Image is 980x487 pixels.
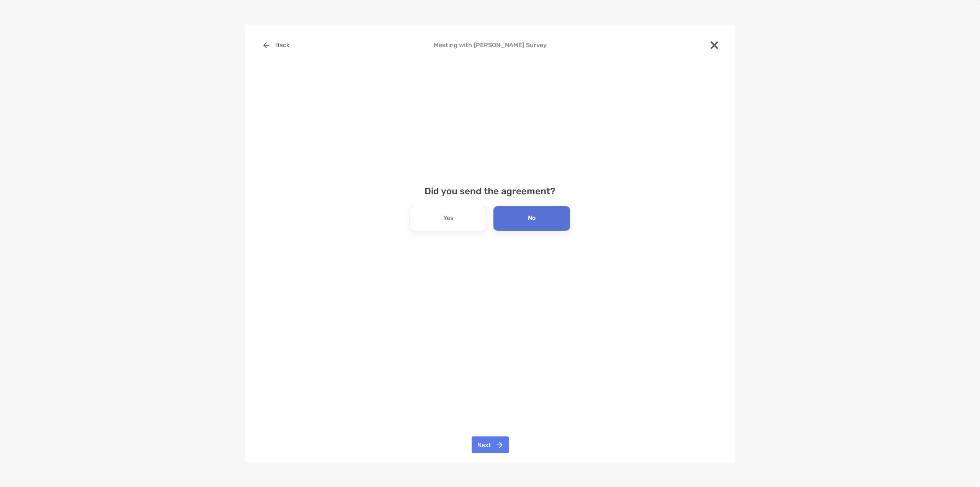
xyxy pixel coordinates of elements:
img: close modal [710,41,718,49]
img: button icon [497,442,503,448]
h4: Did you send the agreement? [257,186,723,197]
button: Back [257,37,295,54]
p: Yes [443,212,453,225]
img: button icon [263,42,269,48]
p: No [528,212,536,225]
button: Next [472,436,509,453]
h4: Meeting with [PERSON_NAME] Survey [257,41,723,49]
